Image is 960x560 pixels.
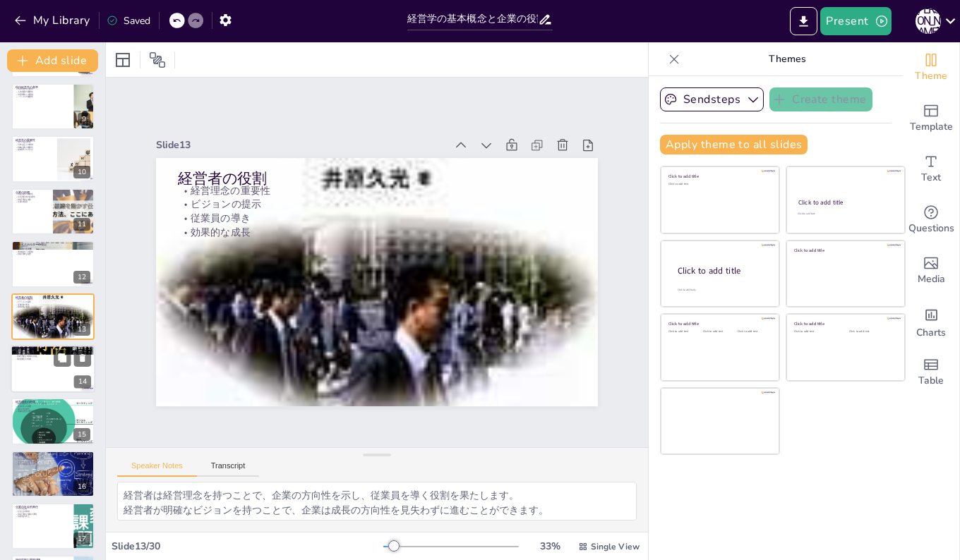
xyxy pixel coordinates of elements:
[73,218,90,231] div: 11
[916,7,941,35] button: [PERSON_NAME]
[16,138,53,142] p: 経営学の重要性
[73,480,90,493] div: 16
[15,355,91,358] p: 持続可能な成長の目指し
[112,49,134,71] div: Layout
[16,248,90,251] p: 従業員の重要性
[16,408,90,411] p: 成功の可能性
[78,113,90,126] div: 9
[117,482,637,521] textarea: 経営者は経営理念を持つことで、企業の方向性を示し、従業員を導く役割を果たします。 経営者が明確なビジョンを持つことで、企業は成長の方向性を見失わずに進むことができます。 経営者は従業員を導くこと...
[11,293,95,340] div: 13
[16,461,90,463] p: グローバル化の影響
[74,349,91,366] button: Delete Slide
[73,271,90,284] div: 12
[107,14,150,28] div: Saved
[16,91,70,94] p: 人的資源の重要性
[798,212,892,216] div: Click to add text
[668,330,700,334] div: Click to add text
[11,9,96,32] button: My Library
[16,253,90,256] p: 持続可能な経営
[157,248,529,429] p: 経営者の役割
[916,8,941,34] div: [PERSON_NAME]
[921,170,941,185] span: Text
[16,96,70,99] p: バランスの重要性
[16,305,90,308] p: 効果的な成長
[16,295,90,299] p: 経営者の役割
[16,190,49,195] p: 企業の目標
[16,513,70,516] p: 持続可能な発展の実現
[16,243,90,247] p: ステイクホルダーの視点
[16,85,70,90] p: 現代経営学の基準
[916,325,946,341] span: Charts
[794,247,895,252] div: Click to add title
[16,406,90,408] p: 従業員への影響
[16,400,90,404] p: 経営理念の特徴
[15,347,91,351] p: 経営戦略と経営理念
[73,428,90,441] div: 15
[660,87,764,111] button: Sendsteps
[769,87,872,111] button: Create theme
[591,541,640,552] span: Single View
[11,188,95,235] div: 11
[918,373,944,389] span: Table
[903,195,959,245] div: Get real-time input from your audience
[678,265,768,277] div: Click to add title
[16,201,49,204] p: 企業の役割
[16,511,70,513] p: 社会との関係
[11,398,95,444] div: 15
[16,463,90,466] p: 現代の課題への対処
[903,245,959,296] div: Add images, graphics, shapes or video
[794,321,895,327] div: Click to add title
[820,7,891,35] button: Present
[73,323,90,336] div: 13
[16,300,90,303] p: ビジョンの提示
[16,193,49,196] p: 利益追求の重要性
[11,241,95,287] div: 12
[169,229,538,403] p: ビジョンの提示
[15,353,91,355] p: 理念との関連性
[180,203,549,377] p: 効果的な成長
[903,93,959,144] div: Add ready made slides
[264,336,534,465] div: Slide 13
[11,83,95,130] div: 9
[668,174,769,179] div: Click to add title
[703,330,735,334] div: Click to add text
[117,461,197,477] button: Speaker Notes
[794,330,839,334] div: Click to add text
[11,503,95,549] div: 17
[197,461,260,477] button: Transcript
[15,358,91,360] p: 環境変化の考慮
[15,350,91,353] p: 戦略の策定
[16,505,70,509] p: 企業の社会的責任
[112,540,383,553] div: Slide 13 / 30
[73,532,90,545] div: 17
[790,7,817,35] button: Export to PowerPoint
[163,241,532,415] p: 経営理念の重要性
[908,221,954,236] span: Questions
[11,135,95,182] div: 10
[798,198,892,207] div: Click to add title
[16,250,90,253] p: 地域社会への貢献
[918,272,945,287] span: Media
[903,42,959,93] div: Change the overall theme
[16,245,90,248] p: 株主の視点
[73,166,90,178] div: 10
[74,375,91,388] div: 14
[910,119,953,135] span: Template
[16,508,70,511] p: CSRの定義
[849,330,894,334] div: Click to add text
[174,216,544,390] p: 従業員の導き
[149,51,166,68] span: Position
[11,451,95,497] div: 16
[54,349,71,366] button: Duplicate Slide
[16,140,53,143] p: 現代の必須科目
[16,452,90,456] p: 経営学の未来
[738,330,769,334] div: Click to add text
[16,303,90,306] p: 従業員の導き
[16,148,53,151] p: 組織作りのスキル
[16,198,49,201] p: 持続可能な成長
[668,321,769,327] div: Click to add title
[660,135,808,154] button: Apply theme to all slides
[7,49,98,72] button: Add slide
[11,345,95,393] div: 14
[903,296,959,347] div: Add charts and graphs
